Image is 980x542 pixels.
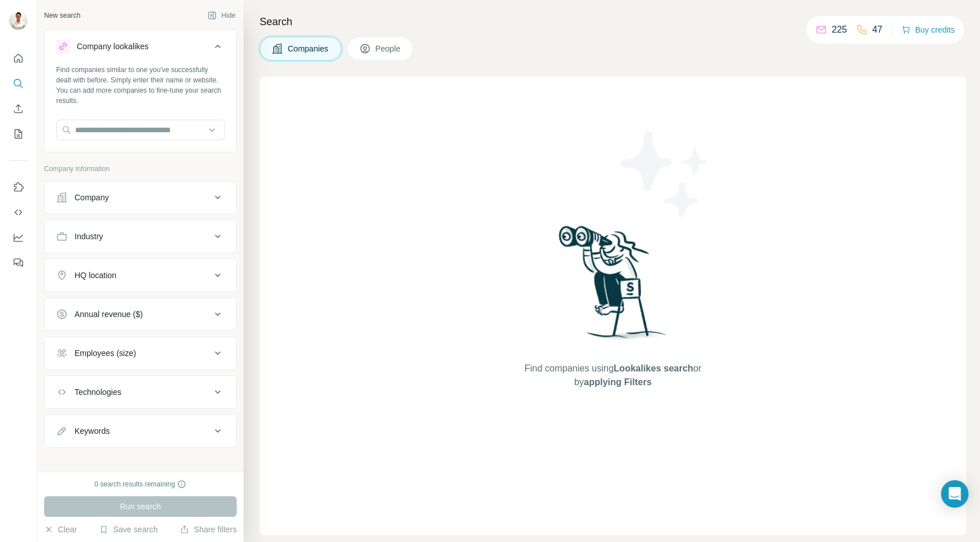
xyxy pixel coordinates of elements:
button: Dashboard [9,227,28,248]
button: Hide [199,7,244,24]
button: Clear [44,524,77,535]
button: Company [45,184,236,211]
button: Buy credits [901,22,955,38]
div: Employees (size) [75,347,136,359]
button: Search [9,73,28,94]
button: Share filters [180,524,237,535]
button: Keywords [45,417,236,445]
button: Use Surfe API [9,202,28,223]
button: My lists [9,124,28,144]
span: Companies [288,43,330,54]
button: Save search [99,524,158,535]
button: Enrich CSV [9,98,28,119]
span: Find companies using or by [521,362,704,389]
button: Use Surfe on LinkedIn [9,177,28,197]
button: Industry [45,223,236,250]
button: Company lookalikes [45,33,236,65]
img: Surfe Illustration - Stars [613,122,716,225]
p: 225 [832,23,847,37]
img: Avatar [9,11,28,30]
span: People [375,43,402,54]
p: 47 [872,23,883,37]
div: Find companies similar to one you've successfully dealt with before. Simply enter their name or w... [56,65,225,106]
span: Lookalikes search [614,363,693,373]
button: Employees (size) [45,339,236,367]
h4: Search [260,14,966,30]
div: Annual revenue ($) [75,308,143,320]
div: New search [44,10,80,21]
button: Annual revenue ($) [45,300,236,328]
p: Company information [44,164,237,174]
div: Company lookalikes [77,41,148,52]
button: Technologies [45,378,236,406]
div: 0 search results remaining [95,479,187,489]
span: applying Filters [584,377,652,387]
div: HQ location [75,270,116,281]
div: Keywords [75,425,109,437]
button: Feedback [9,252,28,273]
div: Open Intercom Messenger [941,480,969,508]
div: Technologies [75,386,121,398]
div: Company [75,192,109,203]
button: Quick start [9,48,28,69]
div: Industry [75,231,103,242]
button: HQ location [45,262,236,289]
img: Surfe Illustration - Woman searching with binoculars [554,223,673,350]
